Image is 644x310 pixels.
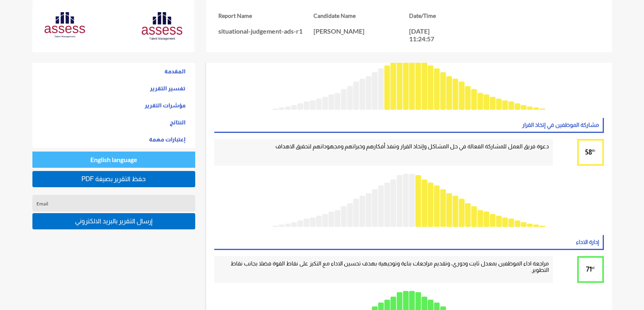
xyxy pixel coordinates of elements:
h4: إدارة الاداء [214,235,604,250]
span: PDF حفظ التقرير بصيغة [81,175,146,182]
h3: Candidate Name [313,12,409,19]
button: English language [32,152,195,168]
h3: Date/Time [409,12,504,19]
p: [PERSON_NAME] [313,27,409,35]
a: مؤشرات التقرير [32,97,195,114]
a: المقدمة [32,63,195,80]
img: f28d39c0-55a1-11ec-bb55-5bbf5a4d3b49_ASSESS%20Situational%20Judgement%20Assessment [142,12,182,41]
span: English language [90,156,137,163]
a: تفسير التقرير [32,80,195,97]
span: st [591,265,595,270]
p: [DATE] 11:24:57 [409,27,446,43]
h3: Report Name [218,12,313,19]
span: إرسال التقرير بالبريد الالكتروني [75,218,152,224]
p: 71 [579,266,602,273]
img: AssessLogoo.svg [45,12,85,38]
a: النتائج [32,114,195,131]
span: th [592,148,595,153]
h4: مشاركة الموظفين في إتخاذ القرار [214,118,604,133]
a: إعتبارات مهمة [32,131,195,148]
p: مراجعة اداء الموظفين بمعدل ثايت ودوري، وتقديم مراجعات بناءة وتوجيهية بهدف تحسين الاداء مع التكيز ... [218,260,549,273]
p: دعوة فريق العمل للمشاركة الفعالة في حل المشاكل وإتخاذ القرار وتنفذ أفكارهم وخبراتهم ومجهوداتهم لت... [218,143,549,150]
p: situational-judgement-ads-r1 [218,27,313,35]
p: 58 [579,149,602,156]
button: PDF حفظ التقرير بصيغة [32,171,195,187]
button: إرسال التقرير بالبريد الالكتروني [32,213,195,229]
